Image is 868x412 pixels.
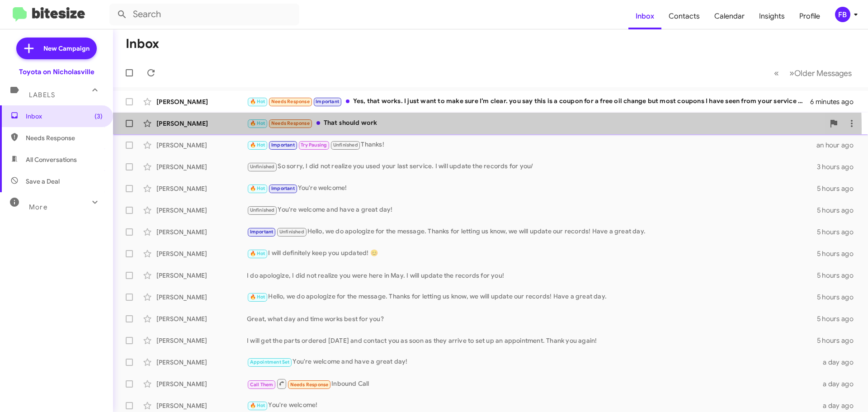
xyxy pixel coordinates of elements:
div: You're welcome and have a great day! [247,205,817,215]
div: [PERSON_NAME] [156,227,247,237]
button: FB [827,7,858,22]
span: Inbox [26,112,103,121]
div: So sorry, I did not realize you used your last service. I will update the records for you/ [247,161,817,172]
div: Toyota on Nicholasville [19,67,94,76]
div: That should work [247,118,825,128]
div: Hello, we do apologize for the message. Thanks for letting us know, we will update our records! H... [247,292,817,302]
div: Great, what day and time works best for you? [247,314,817,323]
span: 🔥 Hot [250,142,265,148]
div: 5 hours ago [817,184,861,193]
div: Thanks! [247,140,816,150]
div: 6 minutes ago [810,97,861,106]
span: All Conversations [26,155,77,164]
div: 5 hours ago [817,336,861,345]
div: a day ago [817,401,861,410]
div: [PERSON_NAME] [156,97,247,106]
div: [PERSON_NAME] [156,314,247,323]
a: Insights [752,3,792,29]
span: Save a Deal [26,177,60,186]
div: You're welcome and have a great day! [247,357,817,367]
button: Next [784,64,857,82]
a: Inbox [628,3,661,29]
div: [PERSON_NAME] [156,162,247,171]
span: 🔥 Hot [250,294,265,300]
div: You're welcome! [247,183,817,194]
div: Yes, that works. I just want to make sure I’m clear. you say this is a coupon for a free oil chan... [247,96,810,107]
span: Important [271,142,295,148]
nav: Page navigation example [769,64,857,82]
span: Needs Response [26,133,103,142]
a: Calendar [707,3,752,29]
div: [PERSON_NAME] [156,184,247,193]
button: Previous [769,64,784,82]
div: [PERSON_NAME] [156,271,247,280]
span: « [774,67,779,79]
a: Profile [792,3,827,29]
div: 5 hours ago [817,293,861,302]
a: New Campaign [16,38,97,59]
span: Unfinished [250,207,275,213]
a: Contacts [661,3,707,29]
div: [PERSON_NAME] [156,401,247,410]
span: Call Them [250,382,274,388]
div: 5 hours ago [817,227,861,237]
div: [PERSON_NAME] [156,358,247,367]
div: [PERSON_NAME] [156,119,247,128]
div: 5 hours ago [817,249,861,258]
span: New Campaign [43,44,90,53]
span: Unfinished [250,164,275,170]
span: 🔥 Hot [250,120,265,126]
span: Appointment Set [250,359,290,365]
div: 5 hours ago [817,271,861,280]
span: Needs Response [271,99,310,104]
span: 🔥 Hot [250,185,265,191]
div: 3 hours ago [817,162,861,171]
div: [PERSON_NAME] [156,336,247,345]
span: Unfinished [279,229,304,235]
div: FB [835,7,850,22]
span: 🔥 Hot [250,251,265,256]
span: Try Pausing [301,142,327,148]
div: an hour ago [816,141,861,150]
span: Labels [29,91,55,99]
span: Needs Response [271,120,310,126]
span: Important [316,99,339,104]
span: Older Messages [794,68,852,78]
div: Inbound Call [247,378,817,389]
div: Hello, we do apologize for the message. Thanks for letting us know, we will update our records! H... [247,227,817,237]
span: Unfinished [333,142,358,148]
div: [PERSON_NAME] [156,379,247,388]
input: Search [109,4,299,25]
span: Important [271,185,295,191]
div: [PERSON_NAME] [156,293,247,302]
div: [PERSON_NAME] [156,249,247,258]
span: Important [250,229,274,235]
span: » [789,67,794,79]
div: I do apologize, I did not realize you were here in May. I will update the records for you! [247,271,817,280]
div: [PERSON_NAME] [156,141,247,150]
div: 5 hours ago [817,206,861,215]
span: More [29,203,47,211]
span: 🔥 Hot [250,99,265,104]
div: I will definitely keep you updated! 😊 [247,248,817,259]
div: I will get the parts ordered [DATE] and contact you as soon as they arrive to set up an appointme... [247,336,817,345]
h1: Inbox [126,37,159,51]
span: 🔥 Hot [250,403,265,408]
span: Needs Response [290,382,329,388]
span: (3) [94,112,103,121]
div: [PERSON_NAME] [156,206,247,215]
div: 5 hours ago [817,314,861,323]
div: a day ago [817,358,861,367]
div: a day ago [817,379,861,388]
div: You're welcome! [247,400,817,411]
